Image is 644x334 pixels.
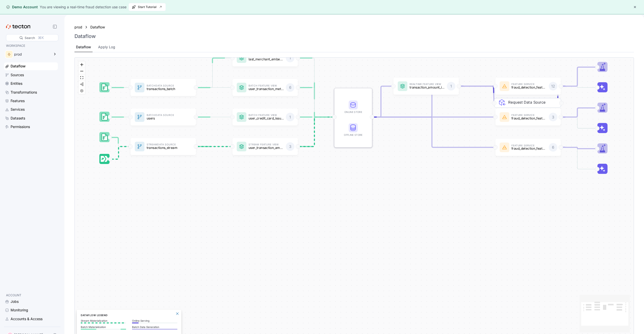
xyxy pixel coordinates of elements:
[147,85,182,87] p: Batch Data Source
[370,86,392,117] g: Edge from STORE to featureView:transaction_amount_is_higher_than_average
[4,114,58,122] a: Datasets
[296,88,333,117] g: Edge from featureView:user_transaction_metrics to STORE
[4,89,58,96] a: Transformations
[502,81,569,91] div: Request Data Source
[342,110,364,114] div: Online Store
[232,109,298,126] a: Batch Feature Viewuser_credit_card_issuer1
[81,319,126,322] p: Stream Materialization
[4,306,58,314] a: Monitoring
[38,35,44,40] div: ⌘K
[131,79,196,96] a: BatchData Sourcetransactions_batch
[370,117,494,148] g: Edge from STORE to featureService:fraud_detection_feature_service
[76,44,91,50] div: Dataflow
[232,50,298,67] a: last_merchant_embedding1
[4,106,58,113] a: Services
[132,319,177,322] p: Online Serving
[11,124,30,130] div: Permissions
[107,138,129,147] g: Edge from dataSource:transactions_stream_batch_source to dataSource:transactions_stream
[147,116,182,120] p: users
[81,313,177,317] h6: Dataflow Legend
[14,53,50,56] div: prod
[4,123,58,131] a: Permissions
[131,109,196,126] a: BatchData Sourceusers
[296,117,333,147] g: Edge from featureView:user_transaction_amount_totals to STORE
[147,146,182,150] p: transactions_stream
[4,298,58,305] a: Jobs
[370,86,494,117] g: Edge from STORE to featureService:fraud_detection_feature_service:v2
[78,61,85,94] div: React Flow controls
[393,78,459,95] a: Realtime Feature Viewtransaction_amount_is_higher_than_average1
[132,325,177,328] p: Batch Data Generation
[511,147,547,150] p: fraud_detection_feature_service
[286,83,294,92] div: 6
[4,62,58,70] a: Dataflow
[6,293,56,298] p: ACCOUNT
[147,114,182,116] p: Batch Data Source
[6,5,38,10] div: Demo Account
[131,138,196,155] a: StreamData Sourcetransactions_stream
[249,58,284,61] p: last_merchant_embedding
[495,109,561,126] a: Feature Servicefraud_detection_feature_service_streaming3
[11,307,28,313] div: Monitoring
[494,86,494,103] g: Edge from REQ_featureService:fraud_detection_feature_service:v2 to featureService:fraud_detection...
[508,99,556,141] div: Request Data Source
[559,147,596,149] g: Edge from featureService:fraud_detection_feature_service to Trainer_featureService:fraud_detectio...
[342,133,364,137] div: Offline Store
[342,101,364,114] div: Online Store
[249,114,284,116] p: Batch Feature View
[25,35,35,40] div: Search
[559,86,596,88] g: Edge from featureService:fraud_detection_feature_service:v2 to Inference_featureService:fraud_det...
[249,146,284,150] p: user_transaction_amount_totals
[78,61,85,68] button: zoom in
[147,144,182,146] p: Stream Data Source
[11,107,25,112] div: Services
[286,113,294,121] div: 1
[81,325,126,328] p: Batch Materialization
[286,54,294,62] div: 1
[11,81,22,86] div: Entities
[129,3,166,11] a: Start Tutorial
[286,142,294,151] div: 3
[132,3,163,11] span: Start Tutorial
[11,90,37,95] div: Transformations
[6,43,56,48] p: WORKSPACE
[511,145,547,147] p: Feature Service
[495,78,561,95] a: Feature Servicefraud_detection_feature_service:v212
[11,63,26,69] div: Dataflow
[74,24,82,30] div: prod
[559,147,596,169] g: Edge from featureService:fraud_detection_feature_service to Inference_featureService:fraud_detect...
[98,44,115,50] div: Apply Log
[4,315,58,323] a: Accounts & Access
[549,143,557,152] div: 6
[11,72,24,78] div: Sources
[342,123,364,137] div: Offline Store
[147,87,182,91] p: transactions_batch
[249,85,284,87] p: Batch Feature View
[4,71,58,79] a: Sources
[249,116,284,120] p: user_credit_card_issuer
[174,311,180,317] button: Close Legend Panel
[495,139,561,156] a: Feature Servicefraud_detection_feature_service6
[194,58,231,88] g: Edge from dataSource:transactions_batch to featureView:last_merchant_embedding
[410,86,445,89] p: transaction_amount_is_higher_than_average
[232,79,298,96] a: Batch Feature Viewuser_transaction_metrics6
[74,33,96,39] h3: Dataflow
[78,74,85,81] button: fit view
[90,24,108,30] a: Dataflow
[232,138,298,155] a: Stream Feature Viewuser_transaction_amount_totals3
[11,316,43,322] div: Accounts & Access
[11,299,19,304] div: Jobs
[4,80,58,87] a: Entities
[249,87,284,91] p: user_transaction_metrics
[11,115,25,121] div: Datasets
[4,97,58,105] a: Features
